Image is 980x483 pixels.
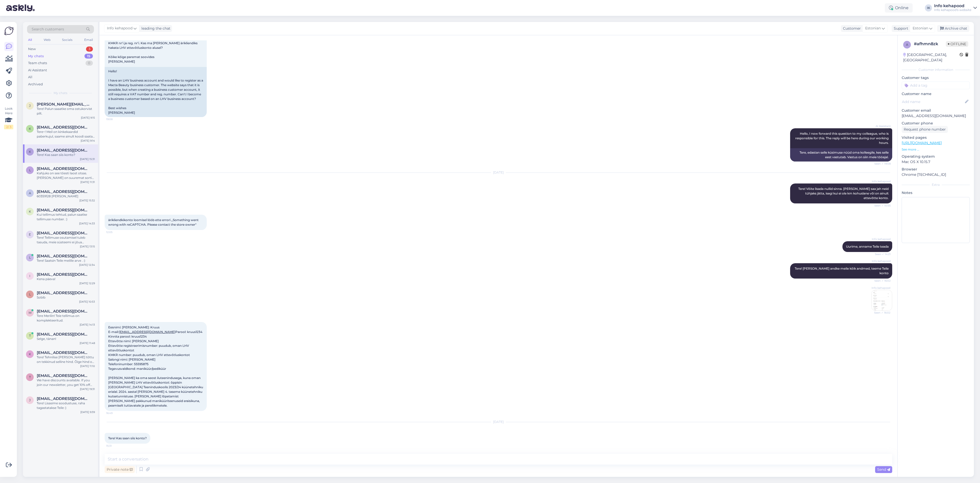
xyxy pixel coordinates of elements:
span: llillevald@gmail.com [37,254,90,258]
span: a [906,43,908,47]
span: llillevald@gmail.com [37,291,90,295]
span: AI Assistant [872,124,891,128]
a: [URL][DOMAIN_NAME] [902,141,942,145]
p: Customer phone [902,121,970,126]
span: Seen ✓ 16:02 [871,311,890,315]
div: Request phone number [902,126,948,133]
div: Tere Merilin! Teie tellimus on komplekteeritud. [37,314,95,323]
div: Tere! Kas saan siis konto? [37,153,95,157]
span: arnepaun1@gmail.com [37,189,90,194]
div: Tere! Tellimuse osutamisel tuleb tasuda, meie süsteemi ei jõua maksmata tellimus [37,235,95,245]
span: tiina.pihlak001@gmail.com [37,373,90,378]
div: Customer information [902,67,970,72]
img: Attachment [872,290,892,310]
div: Socials [61,37,73,43]
div: Extra [902,182,970,187]
span: Info kehapood [872,179,891,183]
span: a [29,191,31,195]
div: New [28,47,36,52]
span: Info kehapood [107,26,132,31]
p: Customer name [902,91,970,97]
span: Seen ✓ 19:08 [872,162,891,166]
div: We have discounts available. If you join our newsletter, you get 10% off your first order. You ca... [37,378,95,387]
div: Info kehapood [934,4,971,8]
div: 60359128 [PERSON_NAME] [37,194,95,199]
span: triin.ryyt@gmail.com [37,332,90,337]
div: [DATE] [105,420,892,424]
span: jaanakure@gmail.com [37,396,90,401]
div: Tere! Tehnilise [PERSON_NAME] tõttu on tekkinud selline hind. Õige hind on 196.68. Anname Teile ü... [37,355,95,364]
span: Uurime, anname Teile teada [846,245,889,248]
div: All [28,75,32,80]
div: 2 / 3 [4,125,13,129]
span: ärikliendkikonto loomisel lööb ette errori ,,Something went wrong with reCAPTCHA. Please contact ... [108,218,199,226]
span: l [29,168,31,172]
div: [DATE] 12:34 [79,263,95,267]
p: Visited pages [902,135,970,140]
div: All [27,37,33,43]
span: i [29,274,30,278]
div: Web [43,37,52,43]
span: leigi.onga@gmail.com [37,166,90,171]
span: j [29,398,31,402]
p: Customer email [902,108,970,113]
span: Seen ✓ 14:21 [872,252,891,256]
div: [DATE] 15:31 [80,157,95,161]
div: [DATE] 13:15 [80,245,95,248]
div: Kena päeva! [37,277,95,281]
div: Tere! Palun saaatke oma ostukorvist pilt. [37,107,95,116]
span: l [29,292,31,296]
div: Tere! Lisasime soodustuse, raha tagastatakse Teile :) [37,401,95,410]
p: Notes [902,190,970,195]
div: AI Assistant [28,68,47,73]
div: Info kehapood's website [934,8,971,12]
p: Mac OS X 10.15.7 [902,159,970,165]
p: Browser [902,167,970,172]
p: [EMAIL_ADDRESS][DOMAIN_NAME] [902,113,970,119]
div: Sobib [37,295,95,300]
span: kristekalde@gmail.com [37,350,90,355]
span: K [29,210,31,213]
div: leading the chat [139,26,170,31]
a: [EMAIL_ADDRESS][DOMAIN_NAME] [119,330,175,334]
span: 19:08 [106,117,125,121]
span: Offline [946,41,968,47]
span: k [29,150,31,154]
span: Info kehapood [872,237,891,241]
span: l [29,256,31,259]
span: eo.puuleht@hotmail.com [37,231,90,235]
div: 15 [84,54,93,59]
span: Send [877,467,890,472]
div: [DATE] 10:53 [79,300,95,304]
a: Info kehapoodInfo kehapood's website [934,4,977,12]
input: Add name [902,99,964,105]
div: [DATE] [105,170,892,175]
div: Archive chat [937,25,969,32]
span: Estonian [865,26,881,31]
span: Seen ✓ 10:55 [872,204,891,208]
div: Customer [841,26,861,31]
span: iive.molokov@gmail.com [37,272,90,277]
span: 15:31 [106,444,125,448]
span: j [29,104,31,108]
div: [DATE] 12:29 [79,281,95,285]
span: Tere! Kas saan siis konto? [108,436,147,440]
div: IK [925,4,932,11]
div: Private note [105,466,135,473]
img: Askly Logo [4,26,14,36]
div: Team chats [28,61,47,66]
div: My chats [28,54,44,59]
div: [DATE] 14:33 [79,222,95,225]
div: [GEOGRAPHIC_DATA], [GEOGRAPHIC_DATA] [903,52,960,63]
div: Selge, tänan! [37,337,95,341]
span: e [29,233,31,236]
div: [DATE] 15:32 [79,199,95,202]
span: Estonian [913,26,928,31]
span: K2rtkaldre@gmail.com [37,208,90,212]
span: My chats [54,91,67,95]
div: Kui tellimus tehtud, palun saatke tellimuse number. :) [37,212,95,222]
div: Look Here [4,106,13,129]
div: [DATE] 9:14 [81,139,95,143]
span: t [29,334,31,338]
span: Seen ✓ 16:02 [872,279,891,283]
